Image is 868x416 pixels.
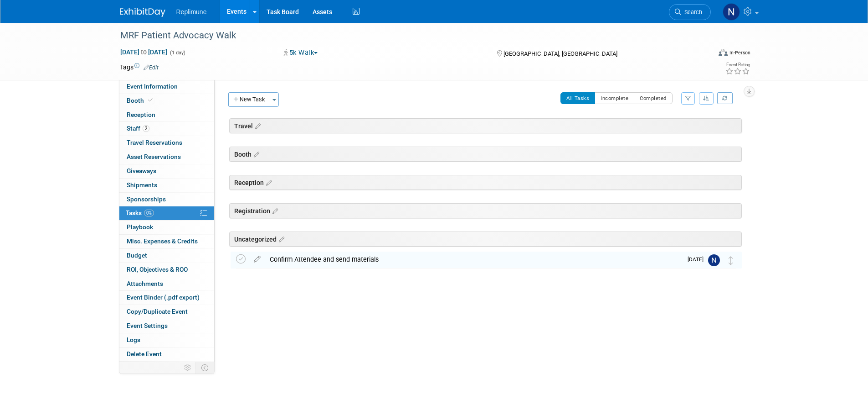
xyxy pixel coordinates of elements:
div: Travel [229,118,742,133]
button: Completed [634,92,673,104]
a: Logs [119,333,214,347]
div: Event Rating [725,63,750,67]
span: Search [681,9,702,16]
span: ROI, Objectives & ROO [127,266,188,273]
span: to [139,48,148,56]
a: edit [249,255,265,263]
a: Giveaways [119,164,214,178]
a: ROI, Objectives & ROO [119,263,214,277]
i: Move task [729,256,733,265]
div: Reception [229,175,742,190]
span: Asset Reservations [127,153,181,160]
a: Delete Event [119,348,214,361]
a: Edit sections [270,206,278,215]
a: Asset Reservations [119,150,214,164]
div: Confirm Attendee and send materials [265,252,682,267]
img: Nicole Schaeffner [723,3,740,21]
div: Event Format [657,47,751,61]
td: Tags [120,63,159,72]
a: Tasks0% [119,206,214,220]
i: Booth reservation complete [148,98,153,103]
a: Edit [144,64,159,71]
button: New Task [228,92,270,107]
td: Toggle Event Tabs [195,362,214,374]
div: MRF Patient Advocacy Walk [117,27,697,44]
a: Event Information [119,80,214,94]
span: Travel Reservations [127,139,182,146]
div: Uncategorized [229,232,742,247]
a: Reception [119,108,214,122]
div: In-Person [729,49,750,56]
span: [DATE] [DATE] [120,48,168,56]
span: [GEOGRAPHIC_DATA], [GEOGRAPHIC_DATA] [503,50,617,57]
span: Delete Event [127,350,162,358]
div: Booth [229,147,742,162]
button: 5k Walk [281,48,321,58]
img: Format-Inperson.png [719,49,728,56]
span: 2 [143,125,149,132]
td: Personalize Event Tab Strip [180,362,196,374]
a: Search [669,4,711,20]
a: Refresh [717,92,733,104]
a: Event Binder (.pdf export) [119,291,214,305]
a: Edit sections [277,234,284,243]
a: Playbook [119,221,214,234]
a: Edit sections [253,121,261,130]
a: Edit sections [252,149,259,158]
span: Event Information [127,83,178,90]
span: Attachments [127,280,163,287]
span: Misc. Expenses & Credits [127,237,198,245]
span: Copy/Duplicate Event [127,308,188,315]
span: Staff [127,125,149,132]
a: Booth [119,94,214,108]
span: Giveaways [127,167,156,174]
a: Staff2 [119,122,214,136]
span: Logs [127,336,140,343]
a: Travel Reservations [119,136,214,150]
span: Event Settings [127,322,168,329]
a: Edit sections [264,178,272,187]
span: Reception [127,111,155,118]
a: Copy/Duplicate Event [119,305,214,319]
a: Misc. Expenses & Credits [119,235,214,248]
span: Tasks [126,209,154,216]
span: Budget [127,252,147,259]
span: [DATE] [688,256,708,263]
img: Nicole Schaeffner [708,254,720,266]
a: Shipments [119,179,214,192]
button: Incomplete [595,92,634,104]
a: Event Settings [119,319,214,333]
span: Event Binder (.pdf export) [127,294,200,301]
span: Replimune [176,8,207,16]
a: Attachments [119,277,214,291]
a: Budget [119,249,214,263]
span: Sponsorships [127,195,166,203]
span: Playbook [127,223,153,231]
span: Booth [127,97,154,104]
a: Sponsorships [119,193,214,206]
span: 0% [144,210,154,216]
span: Shipments [127,181,157,189]
img: ExhibitDay [120,8,165,17]
div: Registration [229,203,742,218]
span: (1 day) [169,50,185,56]
button: All Tasks [560,92,596,104]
